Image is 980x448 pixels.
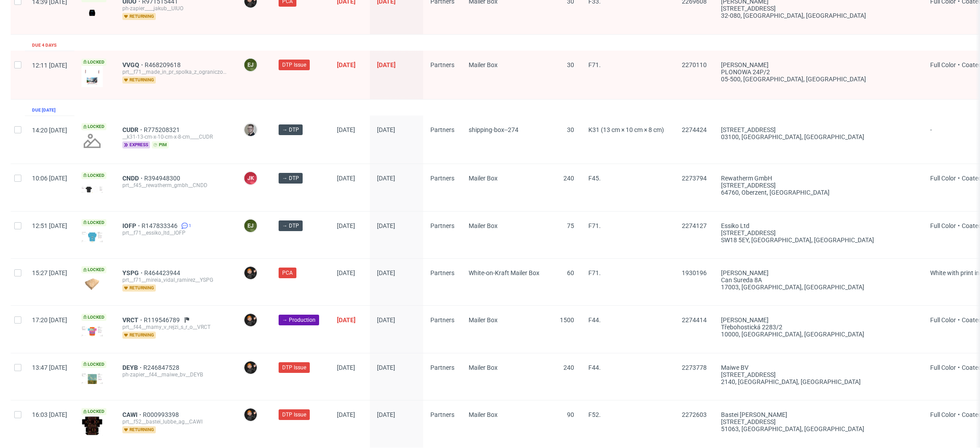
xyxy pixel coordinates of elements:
span: 2274424 [682,126,707,133]
div: [STREET_ADDRESS] [721,126,916,133]
span: returning [122,284,156,292]
span: 75 [567,222,574,229]
span: VVGQ [122,61,145,68]
span: Locked [81,123,106,130]
a: R394948300 [144,175,182,182]
img: Krystian Gaza [244,124,257,136]
span: • [956,175,962,182]
span: • [956,61,962,68]
span: White-on-Kraft Mailer Box [469,269,539,276]
span: → DTP [282,126,299,134]
div: Due [DATE] [32,107,56,114]
a: R464423944 [144,269,182,276]
div: Rewatherm GmbH [721,175,916,182]
span: returning [122,13,156,20]
span: F45. [588,175,601,182]
span: [DATE] [377,269,395,276]
span: [DATE] [377,222,395,229]
div: prt__f71__mireia_vidal_ramirez__YSPG [122,276,229,284]
span: Mailer Box [469,411,498,418]
span: [DATE] [337,61,356,68]
span: 30 [567,126,574,133]
span: Mailer Box [469,364,498,371]
span: [DATE] [337,269,355,276]
span: • [956,222,962,229]
a: VRCT [122,316,144,324]
span: pim [152,141,169,148]
span: 1930196 [682,269,707,276]
span: F44. [588,316,601,324]
a: R000993398 [143,411,181,418]
div: [STREET_ADDRESS] [721,229,916,236]
span: → Production [282,316,316,324]
span: [DATE] [337,316,356,324]
div: Can Sureda 8A [721,276,916,284]
img: version_two_editor_design [81,7,103,19]
span: 2274414 [682,316,707,324]
span: 240 [563,364,574,371]
span: 2273794 [682,175,707,182]
span: Partners [430,175,454,182]
span: returning [122,426,156,433]
span: F71. [588,61,601,68]
span: Mailer Box [469,222,498,229]
span: 14:20 [DATE] [32,127,67,134]
span: → DTP [282,222,299,230]
div: 10000, [GEOGRAPHIC_DATA] , [GEOGRAPHIC_DATA] [721,331,916,338]
span: 15:27 [DATE] [32,269,67,276]
div: 17003, [GEOGRAPHIC_DATA] , [GEOGRAPHIC_DATA] [721,284,916,291]
div: 51063, [GEOGRAPHIC_DATA] , [GEOGRAPHIC_DATA] [721,425,916,432]
div: [STREET_ADDRESS] [721,182,916,189]
div: [STREET_ADDRESS] [721,418,916,425]
a: R246847528 [143,364,181,371]
span: 60 [567,269,574,276]
span: • [956,411,962,418]
span: R775208321 [144,126,182,133]
a: R119546789 [144,316,182,324]
span: YSPG [122,269,144,276]
span: 1 [189,222,191,229]
span: express [122,141,150,148]
div: SW18 5EY, [GEOGRAPHIC_DATA] , [GEOGRAPHIC_DATA] [721,236,916,244]
span: Partners [430,411,454,418]
span: 2274127 [682,222,707,229]
span: Mailer Box [469,61,498,68]
span: F71. [588,269,601,276]
span: Full Color [930,364,956,371]
div: Essiko Ltd [721,222,916,229]
div: [STREET_ADDRESS] [721,371,916,378]
a: R147833346 [142,222,179,229]
div: __k31-13-cm-x-10-cm-x-8-cm____CUDR [122,133,229,140]
img: data [81,278,103,290]
div: Maiwe BV [721,364,916,371]
figcaption: EJ [244,59,257,71]
span: F44. [588,364,601,371]
span: Partners [430,364,454,371]
span: 1500 [560,316,574,324]
span: Locked [81,266,106,273]
span: 240 [563,175,574,182]
span: Partners [430,61,454,68]
div: 64760, Oberzent , [GEOGRAPHIC_DATA] [721,189,916,196]
a: CAWI [122,411,143,418]
img: Dominik Grosicki [244,314,257,326]
div: [PERSON_NAME] [721,61,916,68]
span: DTP Issue [282,411,306,419]
span: [DATE] [337,126,355,133]
img: no_design.png [81,130,103,152]
img: Dominik Grosicki [244,267,257,279]
span: K31 (13 cm × 10 cm × 8 cm) [588,126,664,133]
span: • [956,364,962,371]
span: Full Color [930,316,956,324]
a: DEYB [122,364,143,371]
span: Full Color [930,175,956,182]
span: R468209618 [145,61,182,68]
